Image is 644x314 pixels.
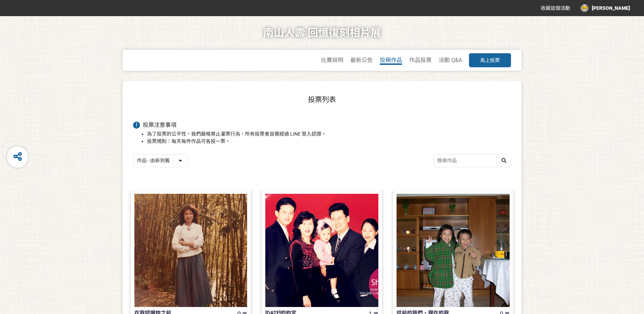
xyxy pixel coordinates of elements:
[434,155,511,167] input: 搜尋作品
[380,57,402,65] a: 投稿作品
[263,16,381,50] h1: 南山人壽 回憶復刻相片展
[439,57,462,63] a: 活動 Q&A
[321,57,343,63] a: 比賽說明
[409,57,432,63] a: 作品投票
[469,53,511,67] button: 馬上投票
[480,57,500,63] span: 馬上投票
[133,95,511,104] h1: 投票列表
[147,130,511,138] li: 為了投票的公平性，我們嚴格禁止灌票行為，所有投票者皆需經過 LINE 登入認證。
[350,57,373,63] a: 最新公告
[541,5,570,11] span: 收藏這個活動
[143,122,176,128] span: 投票注意事項
[380,57,402,63] span: 投稿作品
[147,138,511,145] li: 投票規則：每天每件作品可各投一票。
